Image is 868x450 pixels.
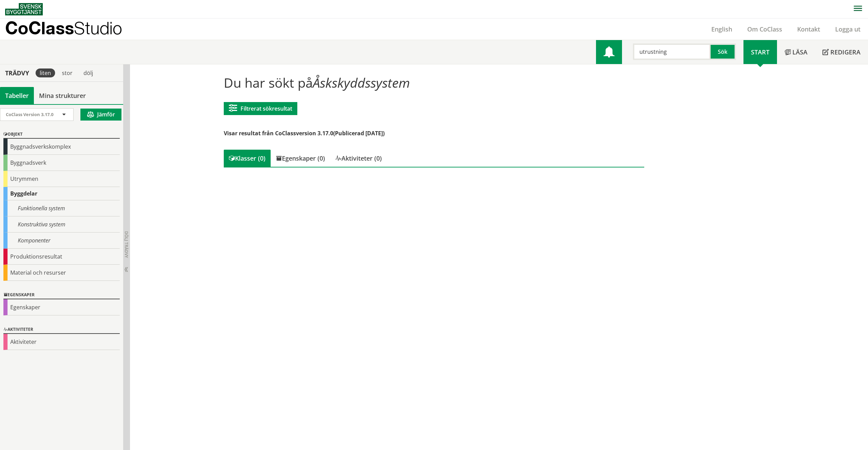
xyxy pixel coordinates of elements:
[36,68,55,77] div: liten
[815,40,868,64] a: Redigera
[5,24,122,32] p: CoClass
[3,139,120,155] div: Byggnadsverkskomplex
[777,40,815,64] a: Läsa
[704,25,740,33] a: English
[224,129,333,137] span: Visar resultat från CoClassversion 3.17.0
[790,25,828,33] a: Kontakt
[330,150,387,167] div: Aktiviteter (0)
[3,265,120,281] div: Material och resurser
[3,249,120,265] div: Produktionsresultat
[3,171,120,187] div: Utrymmen
[224,75,644,90] h1: Du har sökt på
[124,231,129,258] span: Dölj trädvy
[3,233,120,249] div: Komponenter
[3,130,120,139] div: Objekt
[633,43,711,60] input: Sök
[604,47,614,58] span: Notifikationer
[3,200,120,216] div: Funktionella system
[3,216,120,233] div: Konstruktiva system
[3,334,120,350] div: Aktiviteter
[711,43,736,60] button: Sök
[3,291,120,299] div: Egenskaper
[74,18,122,38] span: Studio
[830,48,860,56] span: Redigera
[333,129,385,137] span: (Publicerad [DATE])
[751,48,769,56] span: Start
[34,87,91,104] a: Mina strukturer
[743,40,777,64] a: Start
[3,326,120,334] div: Aktiviteter
[224,102,297,115] button: Filtrerat sökresultat
[1,69,33,77] div: Trädvy
[828,25,868,33] a: Logga ut
[5,18,137,40] a: CoClassStudio
[3,187,120,200] div: Byggdelar
[313,74,410,91] span: Åskskyddssystem
[6,111,53,117] span: CoClass Version 3.17.0
[5,3,43,15] img: Svensk Byggtjänst
[79,68,97,77] div: dölj
[3,299,120,315] div: Egenskaper
[3,155,120,171] div: Byggnadsverk
[740,25,790,33] a: Om CoClass
[58,68,77,77] div: stor
[271,150,330,167] div: Egenskaper (0)
[792,48,807,56] span: Läsa
[80,109,121,121] button: Jämför
[224,150,271,167] div: Klasser (0)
